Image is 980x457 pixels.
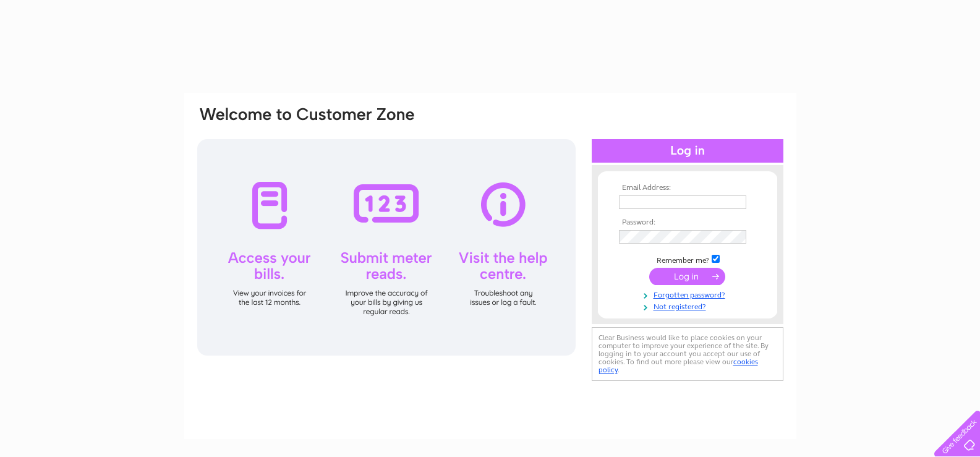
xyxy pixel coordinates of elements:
a: Not registered? [619,300,759,312]
div: Clear Business would like to place cookies on your computer to improve your experience of the sit... [592,327,783,381]
th: Email Address: [616,184,759,192]
a: Forgotten password? [619,288,759,300]
td: Remember me? [616,253,759,265]
a: cookies policy [599,357,758,374]
input: Submit [649,268,725,285]
th: Password: [616,218,759,227]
